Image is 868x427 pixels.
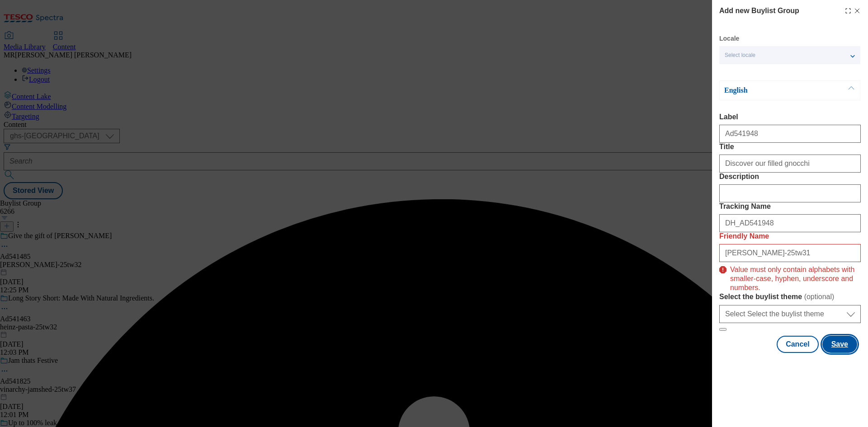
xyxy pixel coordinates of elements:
[719,36,739,41] label: Locale
[719,155,861,173] input: Enter Title
[719,214,861,232] input: Enter Tracking Name
[719,244,861,262] input: Enter Friendly Name
[719,184,861,202] input: Enter Description
[719,113,861,121] label: Label
[719,125,861,143] input: Enter Label
[719,143,861,151] label: Title
[719,46,860,64] button: Select locale
[777,336,818,353] button: Cancel
[719,5,799,16] h4: Add new Buylist Group
[822,336,857,353] button: Save
[804,293,835,300] span: ( optional )
[719,173,861,181] label: Description
[719,232,861,240] label: Friendly Name
[719,202,861,211] label: Tracking Name
[719,292,861,301] label: Select the buylist theme
[724,86,819,95] p: English
[725,52,755,59] span: Select locale
[730,262,861,292] p: Value must only contain alphabets with smaller-case, hyphen, underscore and numbers.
